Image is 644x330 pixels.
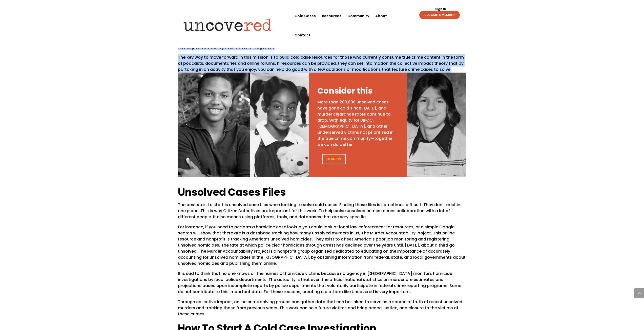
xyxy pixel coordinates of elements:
p: For instance, if you need to perform a homicide case lookup you could look at local law enforceme... [178,224,466,271]
h3: Consider this [317,85,397,99]
a: Resources [322,6,341,26]
p: The best start to start is unsolved case files when looking to solve cold cases. Finding these fi... [178,202,466,224]
a: Join Us [322,154,346,164]
a: BECOME A MEMBER [419,11,460,19]
p: It is sad to think that no one knows all the names of homicide victims because no agency in [GEOG... [178,271,466,299]
a: Cold Cases [295,6,316,26]
img: Uncovered logo [179,15,277,35]
h2: Unsolved Cases Files [178,185,466,202]
a: Contact [295,26,310,45]
p: Through collective impact, online crime solving groups can gather data that can be linked to serv... [178,299,466,321]
p: More than 200,000 unsolved cases have gone cold since [DATE], and murder clearance rates continue... [317,99,397,148]
a: Sign In [432,8,449,11]
a: About [375,6,387,26]
a: Community [347,6,369,26]
p: The key way to move forward in this mission is to build cold case resources for those who current... [178,54,466,73]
